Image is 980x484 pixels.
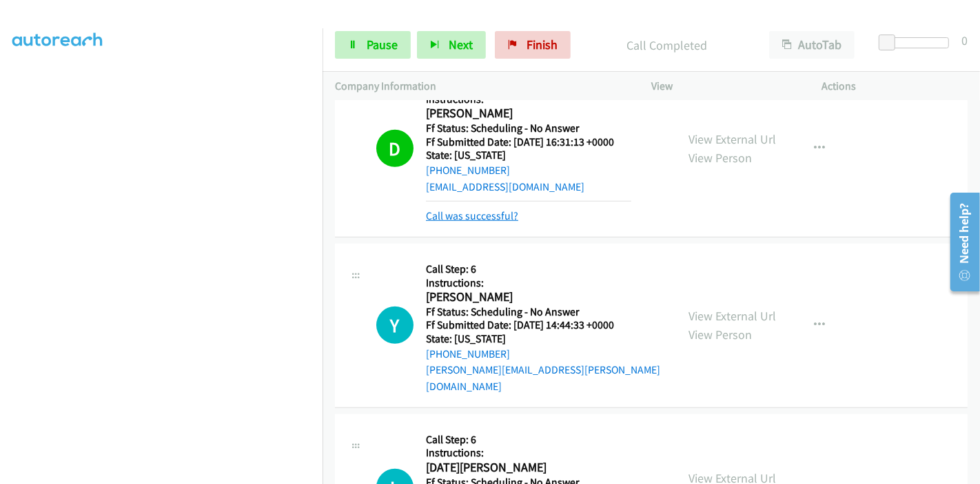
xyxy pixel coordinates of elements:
[886,37,949,48] div: Delay between calls (in seconds)
[941,187,980,297] iframe: Resource Center
[426,363,660,393] a: [PERSON_NAME][EMAIL_ADDRESS][PERSON_NAME][DOMAIN_NAME]
[426,276,664,290] h5: Instructions:
[589,36,744,55] p: Call Completed
[961,31,968,50] div: 0
[769,31,855,59] button: AutoTab
[417,31,486,59] button: Next
[367,37,398,52] span: Pause
[426,164,510,177] a: [PHONE_NUMBER]
[426,262,664,276] h5: Call Step: 6
[426,106,631,122] h2: [PERSON_NAME]
[651,78,797,95] p: View
[376,307,414,344] h1: Y
[822,78,968,95] p: Actions
[426,135,631,149] h5: Ff Submitted Date: [DATE] 16:31:13 +0000
[426,332,664,346] h5: State: [US_STATE]
[426,289,631,305] h2: [PERSON_NAME]
[426,148,631,162] h5: State: [US_STATE]
[335,31,411,59] a: Pause
[688,131,776,147] a: View External Url
[527,37,558,52] span: Finish
[426,347,510,360] a: [PHONE_NUMBER]
[426,446,631,460] h5: Instructions:
[688,150,752,166] a: View Person
[426,122,631,135] h5: Ff Status: Scheduling - No Answer
[426,318,664,332] h5: Ff Submitted Date: [DATE] 14:44:33 +0000
[426,433,631,447] h5: Call Step: 6
[426,180,584,193] a: [EMAIL_ADDRESS][DOMAIN_NAME]
[449,37,473,52] span: Next
[426,209,518,222] a: Call was successful?
[376,130,414,167] h1: D
[426,305,664,319] h5: Ff Status: Scheduling - No Answer
[688,327,752,342] a: View Person
[495,31,571,59] a: Finish
[335,78,626,95] p: Company Information
[688,308,776,324] a: View External Url
[426,460,631,476] h2: [DATE][PERSON_NAME]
